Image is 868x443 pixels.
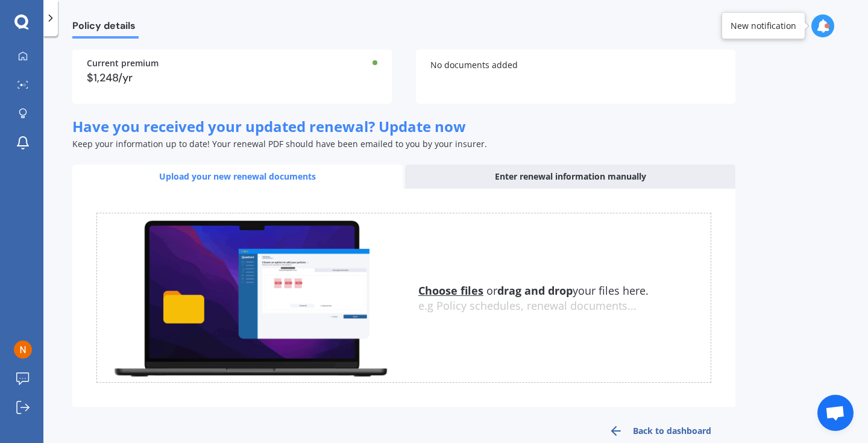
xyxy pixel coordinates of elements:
div: e.g Policy schedules, renewal documents... [418,300,711,313]
span: Have you received your updated renewal? Update now [72,116,466,136]
u: Choose files [418,283,483,298]
div: Enter renewal information manually [405,165,735,189]
div: Upload your new renewal documents [72,165,403,189]
div: Current premium [87,59,377,68]
span: or your files here. [418,283,649,298]
img: ACg8ocIXcdFnPjKVlST0Giv61df3L2X8Rnsq44_G5RieWPqb5R39rw=s96-c [14,341,32,359]
b: drag and drop [497,283,573,298]
span: Policy details [72,20,139,36]
img: upload.de96410c8ce839c3fdd5.gif [97,213,404,383]
div: $1,248/yr [87,72,377,83]
span: Keep your information up to date! Your renewal PDF should have been emailed to you by your insurer. [72,138,487,149]
div: New notification [731,20,796,32]
a: Open chat [817,395,854,431]
div: No documents added [416,49,735,104]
